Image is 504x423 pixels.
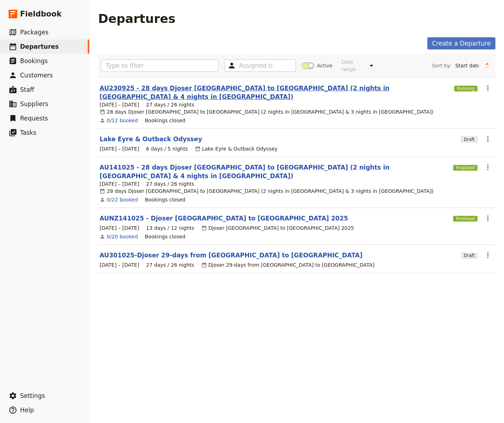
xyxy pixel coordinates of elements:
[20,407,34,414] span: Help
[201,224,354,232] div: Djoser [GEOGRAPHIC_DATA] to [GEOGRAPHIC_DATA] 2025
[146,261,195,268] span: 27 days / 26 nights
[461,137,477,142] span: Draft
[482,249,494,261] button: Actions
[432,62,451,69] span: Sort by:
[482,82,494,94] button: Actions
[20,392,45,399] span: Settings
[482,212,494,224] button: Actions
[100,187,434,195] div: 28 days Djoser [GEOGRAPHIC_DATA] to [GEOGRAPHIC_DATA] (2 nights in [GEOGRAPHIC_DATA] & 3 nights i...
[317,62,332,69] span: Active
[453,216,477,222] span: Finalised
[145,196,185,203] div: Bookings closed
[146,180,195,187] span: 27 days / 26 nights
[100,224,139,232] span: [DATE] – [DATE]
[146,145,188,152] span: 6 days / 5 nights
[20,129,37,136] span: Tasks
[145,117,185,124] div: Bookings closed
[100,108,434,115] div: 28 days Djoser [GEOGRAPHIC_DATA] to [GEOGRAPHIC_DATA] (2 nights in [GEOGRAPHIC_DATA] & 3 nights i...
[453,165,477,171] span: Finalised
[145,233,185,240] div: Bookings closed
[146,224,195,232] span: 13 days / 12 nights
[195,145,278,152] div: Lake Eyre & Outback Odyssey
[20,72,53,79] span: Customers
[461,253,477,258] span: Draft
[20,43,59,50] span: Departures
[100,145,139,152] span: [DATE] – [DATE]
[482,161,494,174] button: Actions
[482,60,493,71] button: Change sort direction
[100,214,348,223] a: AUNZ141025 - Djoser [GEOGRAPHIC_DATA] to [GEOGRAPHIC_DATA] 2025
[98,11,176,26] h1: Departures
[101,60,219,72] input: Type to filter
[20,9,62,19] span: Fieldbook
[452,60,482,71] select: Sort by:
[482,133,494,145] button: Actions
[100,251,363,260] a: AU301025-Djoser 29-days from [GEOGRAPHIC_DATA] to [GEOGRAPHIC_DATA]
[20,86,34,93] span: Staff
[146,101,195,108] span: 27 days / 26 nights
[20,115,48,122] span: Requests
[239,61,273,70] input: Assigned to
[100,261,139,268] span: [DATE] – [DATE]
[201,261,375,268] div: Djoser 29-days from [GEOGRAPHIC_DATA] to [GEOGRAPHIC_DATA]
[454,86,477,91] span: Running
[100,163,450,180] a: AU141025 - 28 days Djoser [GEOGRAPHIC_DATA] to [GEOGRAPHIC_DATA] (2 nights in [GEOGRAPHIC_DATA] &...
[100,180,139,187] span: [DATE] – [DATE]
[100,101,139,108] span: [DATE] – [DATE]
[100,84,451,101] a: AU230925 - 28 days Djoser [GEOGRAPHIC_DATA] to [GEOGRAPHIC_DATA] (2 nights in [GEOGRAPHIC_DATA] &...
[107,233,138,240] a: View the bookings for this departure
[427,37,495,49] a: Create a Departure
[100,135,202,143] a: Lake Eyre & Outback Odyssey
[20,100,48,108] span: Suppliers
[107,196,138,203] a: View the bookings for this departure
[20,29,48,36] span: Packages
[107,117,138,124] a: View the bookings for this departure
[20,57,48,65] span: Bookings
